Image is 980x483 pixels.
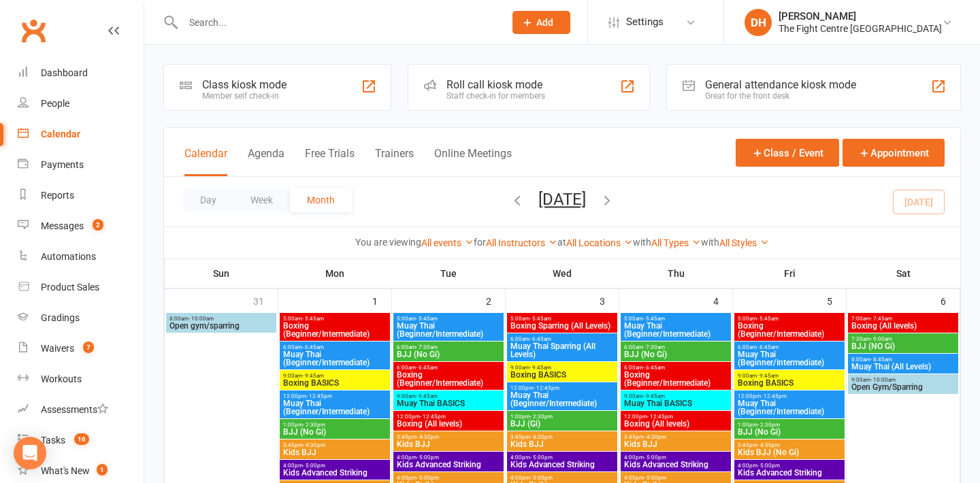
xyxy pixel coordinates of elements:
[41,251,96,262] div: Automations
[41,129,80,139] div: Calendar
[375,147,414,176] button: Trainers
[41,67,88,78] div: Dashboard
[416,316,438,322] span: - 5:45am
[623,365,728,371] span: 6:00am
[41,465,90,476] div: What's New
[97,464,108,476] span: 1
[282,350,387,367] span: Muay Thai (Beginner/Intermediate)
[851,316,955,322] span: 7:00am
[737,399,842,416] span: Muay Thai (Beginner/Intermediate)
[434,147,512,176] button: Online Meetings
[372,289,391,312] div: 1
[416,344,438,350] span: - 7:30am
[302,316,324,322] span: - 5:45am
[713,289,732,312] div: 4
[248,147,284,176] button: Agenda
[253,289,278,312] div: 31
[41,159,84,170] div: Payments
[851,342,955,350] span: BJJ (NO Gi)
[416,454,439,461] span: - 5:00pm
[282,399,387,416] span: Muay Thai (Beginner/Intermediate)
[416,365,438,371] span: - 6:45am
[74,433,89,445] span: 16
[623,350,728,359] span: BJJ (No Gi)
[851,377,955,383] span: 9:00am
[282,322,387,338] span: Boxing (Beginner/Intermediate)
[16,14,50,48] a: Clubworx
[510,391,615,407] span: Muay Thai (Beginner/Intermediate)
[737,428,842,436] span: BJJ (No Gi)
[643,344,665,350] span: - 7:30am
[623,475,728,481] span: 4:00pm
[302,344,324,350] span: - 6:45am
[737,463,842,469] span: 4:00pm
[536,17,553,28] span: Add
[623,454,728,461] span: 4:00pm
[303,442,325,448] span: - 4:30pm
[486,237,557,248] a: All Instructors
[851,383,955,391] span: Open Gym/Sparring
[737,350,842,367] span: Muay Thai (Beginner/Intermediate)
[623,344,728,350] span: 6:00am
[701,237,719,248] strong: with
[18,180,144,211] a: Reports
[282,448,387,456] span: Kids BJJ
[851,336,955,342] span: 7:30am
[282,469,387,477] span: Kids Advanced Striking
[644,454,666,461] span: - 5:00pm
[870,377,896,383] span: - 10:00am
[529,365,551,371] span: - 9:45am
[737,393,842,399] span: 12:00pm
[510,440,615,448] span: Kids BJJ
[41,404,108,415] div: Assessments
[737,316,842,322] span: 5:00am
[396,393,501,399] span: 9:00am
[416,393,438,399] span: - 9:45am
[761,393,787,399] span: - 12:45pm
[41,435,65,446] div: Tasks
[745,9,772,36] div: DH
[737,422,842,428] span: 1:00pm
[18,272,144,303] a: Product Sales
[623,399,728,407] span: Muay Thai BASICS
[41,98,69,109] div: People
[510,342,615,359] span: Muay Thai Sparring (All Levels)
[827,289,846,312] div: 5
[633,237,651,248] strong: with
[396,322,501,338] span: Muay Thai (Beginner/Intermediate)
[305,147,355,176] button: Free Trials
[396,475,501,481] span: 4:00pm
[643,365,665,371] span: - 6:45am
[446,78,545,91] div: Roll call kiosk mode
[757,442,780,448] span: - 4:30pm
[446,91,545,101] div: Staff check-in for members
[18,364,144,395] a: Workouts
[41,312,80,323] div: Gradings
[870,336,892,342] span: - 9:00am
[396,461,501,469] span: Kids Advanced Striking
[623,440,728,448] span: Kids BJJ
[396,414,501,420] span: 12:00pm
[843,139,945,167] button: Appointment
[233,188,290,212] button: Week
[757,463,780,469] span: - 5:00pm
[779,10,942,22] div: [PERSON_NAME]
[18,58,144,88] a: Dashboard
[416,475,439,481] span: - 5:00pm
[510,336,615,342] span: 6:00am
[282,316,387,322] span: 5:00am
[644,475,666,481] span: - 5:00pm
[737,379,842,387] span: Boxing BASICS
[510,434,615,440] span: 3:45pm
[623,316,728,322] span: 5:00am
[18,425,144,456] a: Tasks 16
[282,379,387,387] span: Boxing BASICS
[623,434,728,440] span: 3:45pm
[534,385,559,391] span: - 12:45pm
[510,420,615,428] span: BJJ (Gi)
[719,237,769,248] a: All Styles
[623,393,728,399] span: 9:00am
[41,220,84,231] div: Messages
[705,78,856,91] div: General attendance kiosk mode
[510,475,615,481] span: 4:00pm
